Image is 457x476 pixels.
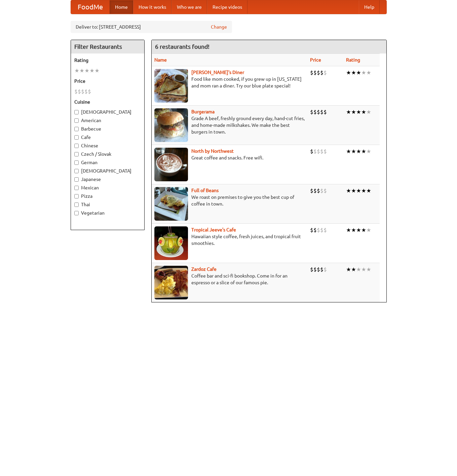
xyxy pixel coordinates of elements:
[110,0,133,14] a: Home
[356,226,361,234] li: ★
[74,118,79,123] input: American
[74,110,79,114] input: [DEMOGRAPHIC_DATA]
[320,187,323,194] li: $
[74,210,141,216] label: Vegetarian
[361,266,366,273] li: ★
[191,188,219,193] b: Full of Beans
[172,0,207,14] a: Who we are
[74,160,79,165] input: German
[154,194,305,207] p: We roast on premises to give you the best cup of coffee in town.
[191,70,244,75] b: [PERSON_NAME]'s Diner
[310,148,313,155] li: $
[351,108,356,116] li: ★
[79,67,84,74] li: ★
[74,211,79,215] input: Vegetarian
[320,69,323,76] li: $
[346,187,351,194] li: ★
[74,169,79,173] input: [DEMOGRAPHIC_DATA]
[351,187,356,194] li: ★
[313,226,317,234] li: $
[310,187,313,194] li: $
[323,266,327,273] li: $
[366,266,371,273] li: ★
[74,88,78,95] li: $
[323,226,327,234] li: $
[351,226,356,234] li: ★
[154,266,188,299] img: zardoz.jpg
[74,193,141,199] label: Pizza
[207,0,247,14] a: Recipe videos
[211,24,227,30] a: Change
[351,148,356,155] li: ★
[313,266,317,273] li: $
[323,108,327,116] li: $
[356,266,361,273] li: ★
[89,67,94,74] li: ★
[74,135,79,140] input: Cafe
[320,108,323,116] li: $
[74,159,141,166] label: German
[191,227,236,232] a: Tropical Jeeve's Cafe
[351,266,356,273] li: ★
[154,57,167,63] a: Name
[94,67,100,74] li: ★
[310,57,321,63] a: Price
[346,108,351,116] li: ★
[154,69,188,103] img: sallys.jpg
[356,108,361,116] li: ★
[154,76,305,89] p: Food like mom cooked, if you grew up in [US_STATE] and mom ran a diner. Try our blue plate special!
[320,226,323,234] li: $
[191,148,234,154] a: North by Northwest
[346,226,351,234] li: ★
[317,226,320,234] li: $
[310,108,313,116] li: $
[84,67,89,74] li: ★
[317,69,320,76] li: $
[323,187,327,194] li: $
[366,108,371,116] li: ★
[356,148,361,155] li: ★
[74,194,79,198] input: Pizza
[191,109,215,114] a: Burgerama
[78,88,81,95] li: $
[74,127,79,131] input: Barbecue
[317,148,320,155] li: $
[74,186,79,190] input: Mexican
[154,154,305,161] p: Great coffee and snacks. Free wifi.
[317,266,320,273] li: $
[313,108,317,116] li: $
[359,0,380,14] a: Help
[361,148,366,155] li: ★
[74,134,141,141] label: Cafe
[74,117,141,124] label: American
[346,69,351,76] li: ★
[71,0,110,14] a: FoodMe
[323,69,327,76] li: $
[74,99,141,105] h5: Cuisine
[74,67,79,74] li: ★
[74,152,79,156] input: Czech / Slovak
[320,266,323,273] li: $
[366,226,371,234] li: ★
[74,176,141,183] label: Japanese
[74,125,141,132] label: Barbecue
[88,88,91,95] li: $
[74,109,141,115] label: [DEMOGRAPHIC_DATA]
[323,148,327,155] li: $
[361,226,366,234] li: ★
[81,88,84,95] li: $
[191,266,217,272] a: Zardoz Cafe
[366,69,371,76] li: ★
[356,69,361,76] li: ★
[74,201,141,208] label: Thai
[154,272,305,286] p: Coffee bar and sci-fi bookshop. Come in for an espresso or a slice of our famous pie.
[71,21,232,33] div: Deliver to: [STREET_ADDRESS]
[313,69,317,76] li: $
[356,187,361,194] li: ★
[74,144,79,148] input: Chinese
[84,88,88,95] li: $
[351,69,356,76] li: ★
